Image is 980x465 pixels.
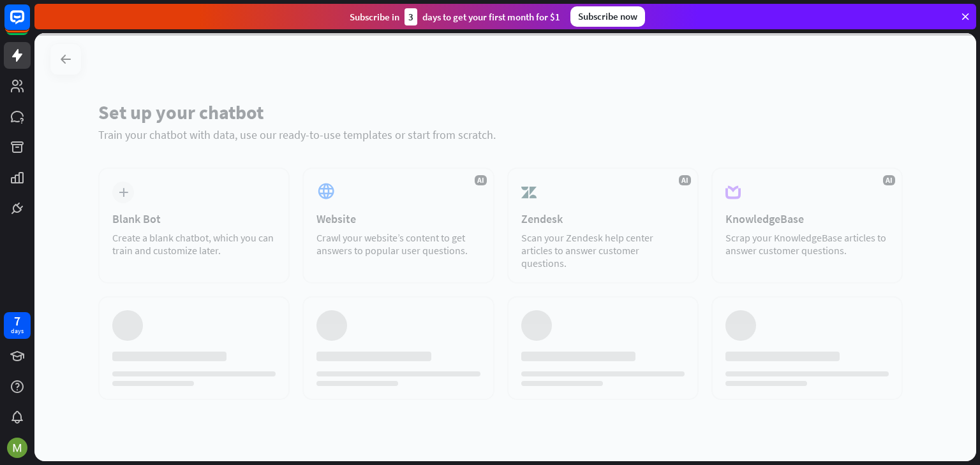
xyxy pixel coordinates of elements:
[4,312,31,339] a: 7 days
[405,8,417,25] div: 3
[570,6,645,27] div: Subscribe now
[350,8,560,25] div: Subscribe in days to get your first month for $1
[14,315,20,327] div: 7
[11,327,24,336] div: days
